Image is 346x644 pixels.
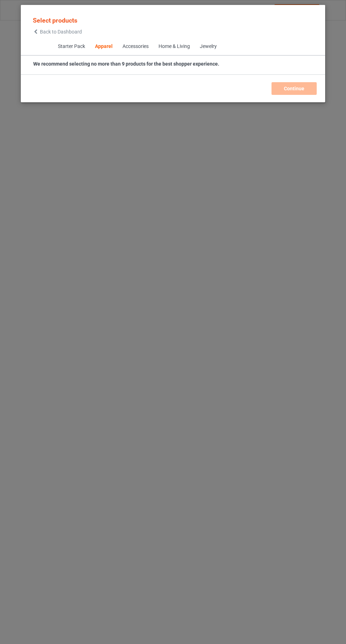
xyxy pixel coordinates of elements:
[33,61,219,67] strong: We recommend selecting no more than 9 products for the best shopper experience.
[199,43,216,50] div: Jewelry
[40,29,82,35] span: Back to Dashboard
[158,43,190,50] div: Home & Living
[33,17,77,24] span: Select products
[122,43,148,50] div: Accessories
[95,43,112,50] div: Apparel
[53,38,90,55] span: Starter Pack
